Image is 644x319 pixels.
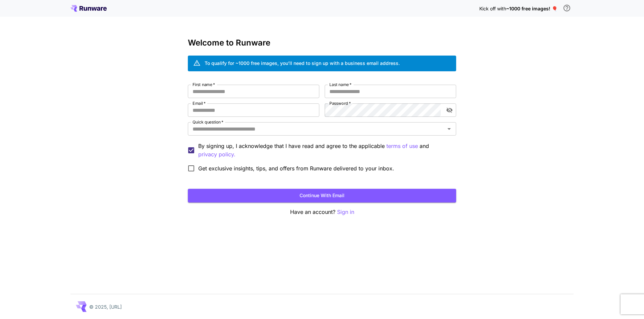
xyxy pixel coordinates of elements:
label: Password [329,100,351,106]
p: privacy policy. [198,150,235,159]
p: terms of use [386,142,418,150]
label: Last name [329,82,352,87]
h3: Welcome to Runware [188,38,456,48]
p: Have an account? [188,208,456,216]
span: Get exclusive insights, tips, and offers from Runware delivered to your inbox. [198,164,394,172]
label: First name [193,82,215,87]
label: Email [193,100,206,106]
button: By signing up, I acknowledge that I have read and agree to the applicable terms of use and [198,150,235,159]
p: © 2025, [URL] [89,303,122,310]
button: Open [444,124,454,134]
div: To qualify for ~1000 free images, you’ll need to sign up with a business email address. [205,60,400,67]
button: Continue with email [188,189,456,203]
span: Kick off with [479,6,506,11]
button: Sign in [337,208,354,216]
p: By signing up, I acknowledge that I have read and agree to the applicable and [198,142,451,159]
label: Quick question [193,119,223,125]
button: In order to qualify for free credit, you need to sign up with a business email address and click ... [560,1,574,15]
button: By signing up, I acknowledge that I have read and agree to the applicable and privacy policy. [386,142,418,150]
span: ~1000 free images! 🎈 [506,6,557,11]
button: toggle password visibility [443,104,455,116]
